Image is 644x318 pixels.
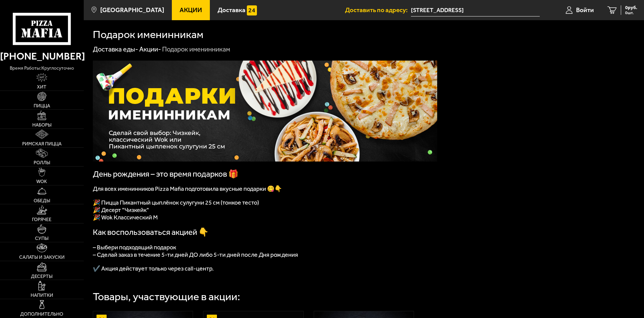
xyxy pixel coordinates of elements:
[35,236,48,241] span: Супы
[93,206,149,214] span: 🎉 Десерт "Чизкейк"
[576,7,594,13] span: Войти
[93,45,138,53] a: Доставка еды-
[20,312,63,317] span: Дополнительно
[247,5,257,15] img: 15daf4d41897b9f0e9f617042186c801.svg
[34,199,50,203] span: Обеды
[93,214,158,221] span: 🎉 Wok Классический М
[93,265,214,272] span: ✔️ Акция действует только через call-центр.
[32,123,51,128] span: Наборы
[180,7,202,13] span: Акции
[37,85,46,90] span: Хит
[139,45,161,53] a: Акции-
[93,291,240,302] div: Товары, участвующие в акции:
[22,142,62,146] span: Римская пицца
[100,7,164,13] span: [GEOGRAPHIC_DATA]
[345,7,411,13] span: Доставить по адресу:
[31,293,53,298] span: Напитки
[625,5,637,10] span: 0 руб.
[36,179,47,184] span: WOK
[93,251,298,258] span: – Сделай заказ в течение 5-ти дней ДО либо 5-ти дней после Дня рождения
[93,169,238,179] span: День рождения – это время подарков 🎁
[93,244,176,251] span: – Выбери подходящий подарок
[34,104,50,108] span: Пицца
[411,4,540,16] span: Боровая улица, 32
[625,11,637,15] span: 0 шт.
[218,7,245,13] span: Доставка
[93,185,282,192] span: Для всех именинников Pizza Mafia подготовила вкусные подарки 😋👇
[162,45,230,54] div: Подарок именинникам
[32,217,51,222] span: Горячее
[93,199,259,206] span: 🎉 Пицца Пикантный цыплёнок сулугуни 25 см (тонкое тесто)
[19,255,65,260] span: Салаты и закуски
[31,274,52,279] span: Десерты
[93,61,437,162] img: 1024x1024
[34,161,50,165] span: Роллы
[93,227,209,237] span: Как воспользоваться акцией 👇
[93,29,203,40] h1: Подарок именинникам
[411,4,540,16] input: Ваш адрес доставки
